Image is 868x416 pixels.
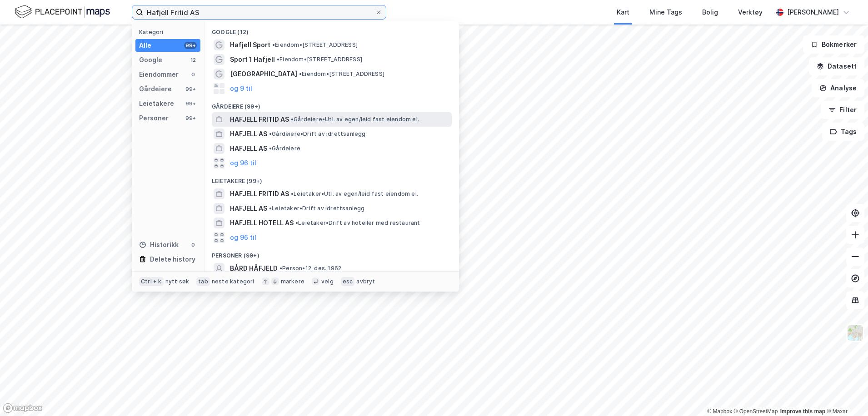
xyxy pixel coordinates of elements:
a: Mapbox [707,408,732,415]
span: HAFJELL HOTELL AS [230,218,294,228]
button: Tags [822,123,864,141]
div: Verktøy [738,7,763,18]
span: Eiendom • [STREET_ADDRESS] [272,41,358,49]
span: BÅRD HÅFJELD [230,263,278,274]
input: Søk på adresse, matrikkel, gårdeiere, leietakere eller personer [143,5,375,19]
span: Hafjell Sport [230,40,270,50]
span: • [272,41,275,48]
button: Analyse [812,79,864,97]
span: • [277,56,279,63]
div: Gårdeiere [139,84,172,94]
span: HAFJELL AS [230,129,267,139]
div: Historikk [139,239,179,250]
div: 99+ [184,100,197,107]
span: • [269,205,272,212]
a: Mapbox homepage [3,403,43,413]
div: 12 [190,56,197,64]
span: HAFJELL AS [230,143,267,154]
div: 0 [190,241,197,248]
span: Gårdeiere [269,145,300,152]
div: Eiendommer [139,69,179,80]
span: HAFJELL FRITID AS [230,188,289,199]
div: Personer [139,113,169,124]
div: tab [196,277,210,286]
div: 99+ [184,42,197,49]
div: Kontrollprogram for chat [823,372,868,416]
span: Leietaker • Utl. av egen/leid fast eiendom el. [291,190,418,198]
div: esc [341,277,355,286]
div: [PERSON_NAME] [787,7,839,18]
span: HAFJELL FRITID AS [230,114,289,125]
span: Gårdeiere • Utl. av egen/leid fast eiendom el. [291,116,419,123]
div: Alle [139,40,151,51]
div: Google (12) [205,21,459,38]
div: Bolig [702,7,718,18]
div: 99+ [184,85,197,93]
div: Leietakere (99+) [205,170,459,187]
button: og 9 til [230,83,252,94]
div: Kart [617,7,629,18]
span: • [279,265,282,272]
div: nytt søk [165,278,190,285]
span: Leietaker • Drift av idrettsanlegg [269,205,365,212]
a: Improve this map [780,408,825,415]
span: • [299,70,302,77]
div: Personer (99+) [205,245,459,261]
div: Mine Tags [649,7,682,18]
span: • [295,219,298,226]
button: Filter [821,101,864,119]
span: Eiendom • [STREET_ADDRESS] [299,70,384,78]
a: OpenStreetMap [734,408,778,415]
img: logo.f888ab2527a4732fd821a326f86c7f29.svg [15,4,110,20]
span: Person • 12. des. 1962 [279,265,341,272]
span: • [269,145,272,152]
iframe: Chat Widget [823,372,868,416]
span: Leietaker • Drift av hoteller med restaurant [295,219,420,227]
div: velg [321,278,334,285]
button: Datasett [809,57,864,75]
span: Eiendom • [STREET_ADDRESS] [277,56,362,63]
span: • [291,116,294,123]
div: Google [139,54,162,65]
span: Gårdeiere • Drift av idrettsanlegg [269,130,366,138]
div: Leietakere [139,98,174,109]
button: og 96 til [230,158,256,168]
div: 99+ [184,114,197,122]
div: Kategori [139,29,200,35]
img: Z [847,324,864,342]
div: 0 [190,71,197,78]
span: [GEOGRAPHIC_DATA] [230,69,297,79]
div: avbryt [356,278,375,285]
span: Sport 1 Hafjell [230,54,275,65]
span: • [269,130,272,137]
div: markere [281,278,304,285]
div: Delete history [150,254,195,265]
div: neste kategori [212,278,254,285]
div: Ctrl + k [139,277,164,286]
button: Bokmerker [803,35,864,54]
span: • [291,190,294,197]
button: og 96 til [230,232,256,243]
div: Gårdeiere (99+) [205,96,459,112]
span: HAFJELL AS [230,203,267,214]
